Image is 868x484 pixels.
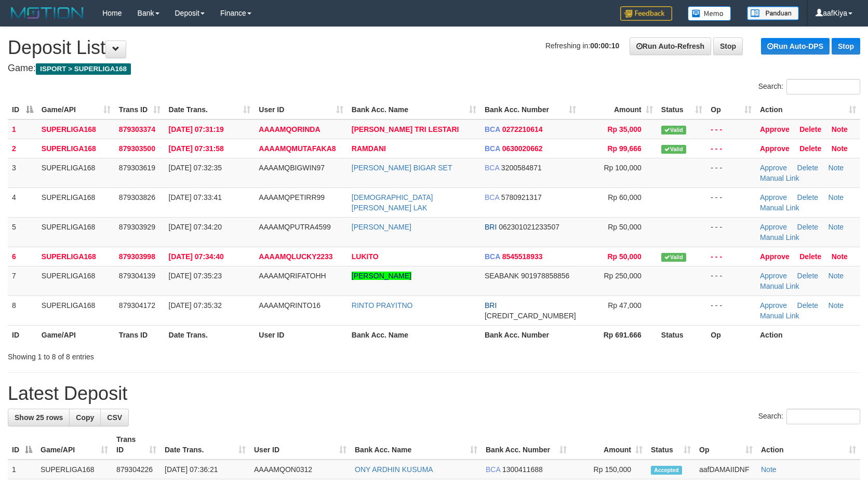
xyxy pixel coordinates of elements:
[352,164,452,172] a: [PERSON_NAME] BIGAR SET
[352,223,411,231] a: [PERSON_NAME]
[829,301,844,310] a: Note
[829,193,844,201] a: Note
[657,325,706,344] th: Status
[760,282,799,290] a: Manual Link
[502,252,543,261] span: Copy 8545518933 to clipboard
[250,460,351,479] td: AAAAMQON0312
[37,119,115,139] td: SUPERLIGA168
[485,301,497,310] span: BRI
[797,301,818,310] a: Delete
[119,252,155,261] span: 879303998
[760,125,790,133] a: Approve
[604,272,641,280] span: Rp 250,000
[758,409,860,424] label: Search:
[485,272,519,280] span: SEABANK
[15,413,63,422] span: Show 25 rows
[69,409,101,426] a: Copy
[706,295,756,325] td: - - -
[590,42,619,50] strong: 00:00:10
[620,6,672,21] img: Feedback.jpg
[651,466,682,475] span: Accepted
[8,430,36,460] th: ID: activate to sort column descending
[571,430,647,460] th: Amount: activate to sort column ascending
[502,465,543,474] span: Copy 1300411688 to clipboard
[706,325,756,344] th: Op
[259,144,336,153] span: AAAAMQMUTAFAKA8
[36,430,112,460] th: Game/API: activate to sort column ascending
[480,325,580,344] th: Bank Acc. Number
[119,125,155,133] span: 879303374
[608,223,642,231] span: Rp 50,000
[259,301,321,310] span: AAAAMQRINTO16
[259,164,325,172] span: AAAAMQBIGWIN97
[161,460,250,479] td: [DATE] 07:36:21
[706,187,756,217] td: - - -
[259,252,332,261] span: AAAAMQLUCKY2233
[352,301,413,310] a: RINTO PRAYITNO
[115,100,165,119] th: Trans ID: activate to sort column ascending
[485,223,497,231] span: BRI
[832,125,848,133] a: Note
[8,158,37,187] td: 3
[169,252,224,261] span: [DATE] 07:34:40
[8,409,70,426] a: Show 25 rows
[608,301,642,310] span: Rp 47,000
[832,38,860,55] a: Stop
[37,325,115,344] th: Game/API
[255,325,348,344] th: User ID
[37,100,115,119] th: Game/API: activate to sort column ascending
[169,193,222,201] span: [DATE] 07:33:41
[352,125,459,133] a: [PERSON_NAME] TRI LESTARI
[165,325,255,344] th: Date Trans.
[760,272,787,280] a: Approve
[797,193,818,201] a: Delete
[706,266,756,295] td: - - -
[169,301,222,310] span: [DATE] 07:35:32
[761,38,830,55] a: Run Auto-DPS
[8,266,37,295] td: 7
[37,247,115,266] td: SUPERLIGA168
[8,460,36,479] td: 1
[119,144,155,153] span: 879303500
[36,460,112,479] td: SUPERLIGA168
[112,460,161,479] td: 879304226
[259,125,320,133] span: AAAAMQORINDA
[485,125,500,133] span: BCA
[657,100,706,119] th: Status: activate to sort column ascending
[161,430,250,460] th: Date Trans.: activate to sort column ascending
[37,139,115,158] td: SUPERLIGA168
[348,325,480,344] th: Bank Acc. Name
[480,100,580,119] th: Bank Acc. Number: activate to sort column ascending
[502,125,543,133] span: Copy 0272210614 to clipboard
[485,144,500,153] span: BCA
[169,164,222,172] span: [DATE] 07:32:35
[100,409,129,426] a: CSV
[758,79,860,95] label: Search:
[119,301,155,310] span: 879304172
[760,144,790,153] a: Approve
[486,465,500,474] span: BCA
[706,139,756,158] td: - - -
[706,247,756,266] td: - - -
[706,158,756,187] td: - - -
[8,217,37,247] td: 5
[8,325,37,344] th: ID
[760,252,790,261] a: Approve
[607,125,641,133] span: Rp 35,000
[607,144,641,153] span: Rp 99,666
[485,164,499,172] span: BCA
[36,63,131,75] span: ISPORT > SUPERLIGA168
[608,193,642,201] span: Rp 60,000
[352,193,433,212] a: [DEMOGRAPHIC_DATA][PERSON_NAME] LAK
[695,460,757,479] td: aafDAMAIIDNF
[485,193,499,201] span: BCA
[352,144,386,153] a: RAMDANI
[259,272,326,280] span: AAAAMQRIFATOHH
[760,223,787,231] a: Approve
[259,223,331,231] span: AAAAMQPUTRA4599
[37,266,115,295] td: SUPERLIGA168
[706,100,756,119] th: Op: activate to sort column ascending
[37,217,115,247] td: SUPERLIGA168
[757,430,860,460] th: Action: activate to sort column ascending
[352,252,379,261] a: LUKITO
